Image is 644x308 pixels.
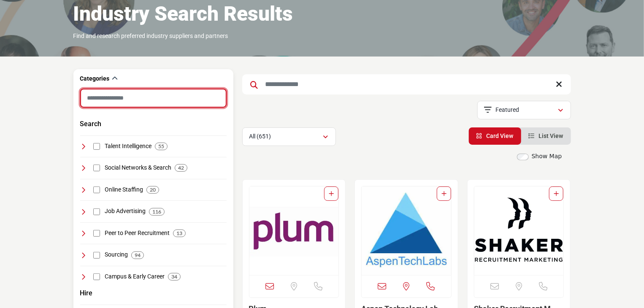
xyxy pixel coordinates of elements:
li: Card View [469,127,521,145]
b: 34 [171,274,177,280]
a: Open Listing in new tab [474,186,564,275]
h4: Online Staffing: Digital platforms specializing in the staffing of temporary, contract, and conti... [105,186,143,194]
b: 116 [152,209,161,215]
div: 42 Results For Social Networks & Search [175,164,187,172]
li: List View [521,127,571,145]
img: Aspen Technology Labs, Inc. [362,186,451,275]
h4: Talent Intelligence: Intelligence and data-driven insights for making informed decisions in talen... [105,142,152,151]
a: Add To List [554,190,559,197]
input: Select Talent Intelligence checkbox [93,143,100,150]
button: Featured [477,101,571,119]
h1: Industry Search Results [73,1,293,27]
button: All (651) [242,127,336,146]
a: Open Listing in new tab [362,186,451,275]
p: Find and research preferred industry suppliers and partners [73,32,228,41]
input: Search Category [80,89,227,108]
input: Select Online Staffing checkbox [93,186,100,193]
input: Select Social Networks & Search checkbox [93,165,100,171]
span: Card View [487,132,514,139]
a: Add To List [441,190,446,197]
div: 34 Results For Campus & Early Career [168,273,181,281]
label: Show Map [532,152,562,161]
button: Hire [80,288,93,298]
b: 94 [135,252,141,258]
img: Plum [249,186,339,275]
div: 55 Results For Talent Intelligence [155,143,168,150]
h2: Categories [80,75,110,83]
input: Search Keyword [242,74,571,95]
b: 20 [150,187,156,193]
b: 13 [176,230,182,236]
a: Add To List [329,190,334,197]
div: 20 Results For Online Staffing [146,186,159,194]
button: Search [80,119,102,129]
div: 116 Results For Job Advertising [149,208,165,216]
input: Select Peer to Peer Recruitment checkbox [93,230,100,237]
b: 42 [178,165,184,171]
h4: Sourcing: Strategies and tools for identifying and engaging potential candidates for specific job... [105,251,128,259]
h4: Social Networks & Search: Platforms that combine social networking and search capabilities for re... [105,164,171,172]
p: Featured [495,106,519,114]
p: All (651) [249,132,271,141]
input: Select Sourcing checkbox [93,252,100,259]
h4: Job Advertising: Platforms and strategies for advertising job openings to attract a wide range of... [105,207,146,216]
b: 55 [158,143,164,149]
h4: Peer to Peer Recruitment: Recruitment methods leveraging existing employees' networks and relatio... [105,229,170,238]
a: View List [529,132,563,139]
input: Select Job Advertising checkbox [93,208,100,215]
div: 94 Results For Sourcing [131,251,144,259]
a: View Card [476,132,514,139]
input: Select Campus & Early Career checkbox [93,273,100,280]
a: Open Listing in new tab [249,186,339,275]
img: Shaker Recruitment Marketing [474,186,564,275]
span: List View [539,132,563,139]
div: 13 Results For Peer to Peer Recruitment [173,230,186,237]
h4: Campus & Early Career: Programs and platforms focusing on recruitment and career development for ... [105,273,165,281]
